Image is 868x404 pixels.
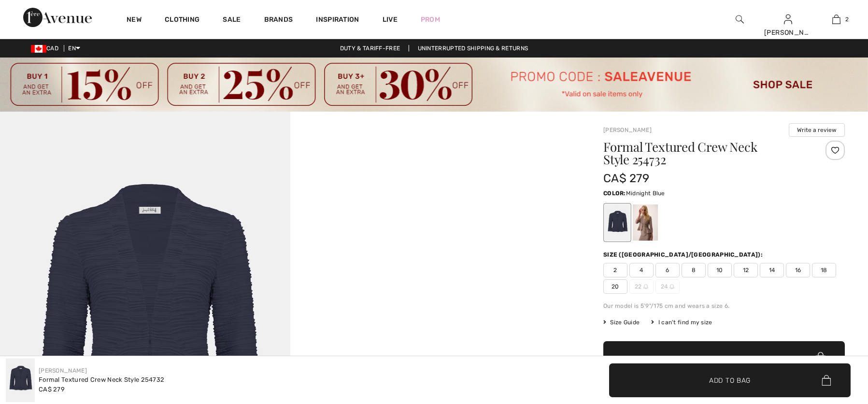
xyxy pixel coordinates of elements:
[39,367,87,374] a: [PERSON_NAME]
[603,318,640,327] span: Size Guide
[708,263,732,277] span: 10
[736,14,744,25] img: search the website
[23,8,92,27] img: 1ère Avenue
[651,318,712,327] div: I can't find my size
[127,15,142,26] a: New
[383,14,398,25] a: Live
[629,279,654,294] span: 22
[603,263,627,277] span: 2
[603,141,805,166] h1: Formal Textured Crew Neck Style 254732
[421,14,440,25] a: Prom
[789,123,845,137] button: Write a review
[6,359,35,402] img: Formal Textured Crew Neck Style 254732
[603,190,626,197] span: Color:
[643,284,648,289] img: ring-m.svg
[626,190,665,197] span: Midnight Blue
[609,363,851,397] button: Add to Bag
[290,112,581,257] video: Your browser does not support the video tag.
[603,341,845,375] button: Add to Bag
[31,45,46,53] img: Canadian Dollar
[68,45,80,52] span: EN
[629,263,654,277] span: 4
[845,15,849,24] span: 2
[703,353,745,363] span: Add to Bag
[316,15,359,26] span: Inspiration
[603,127,652,133] a: [PERSON_NAME]
[669,284,674,289] img: ring-m.svg
[39,375,164,385] div: Formal Textured Crew Neck Style 254732
[786,263,810,277] span: 16
[764,28,811,38] div: [PERSON_NAME]
[264,15,293,26] a: Brands
[223,15,241,26] a: Sale
[822,375,831,386] img: Bag.svg
[760,263,784,277] span: 14
[603,279,627,294] span: 20
[603,250,765,259] div: Size ([GEOGRAPHIC_DATA]/[GEOGRAPHIC_DATA]):
[784,14,792,24] a: Sign In
[832,14,840,25] img: My Bag
[812,263,836,277] span: 18
[165,15,199,26] a: Clothing
[655,263,680,277] span: 6
[784,14,792,25] img: My Info
[31,45,62,52] span: CAD
[734,263,758,277] span: 12
[812,14,860,25] a: 2
[709,375,751,385] span: Add to Bag
[39,386,65,393] span: CA$ 279
[605,204,630,241] div: Midnight Blue
[603,302,845,310] div: Our model is 5'9"/175 cm and wears a size 6.
[655,279,680,294] span: 24
[633,204,658,241] div: Sand
[682,263,706,277] span: 8
[603,172,649,185] span: CA$ 279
